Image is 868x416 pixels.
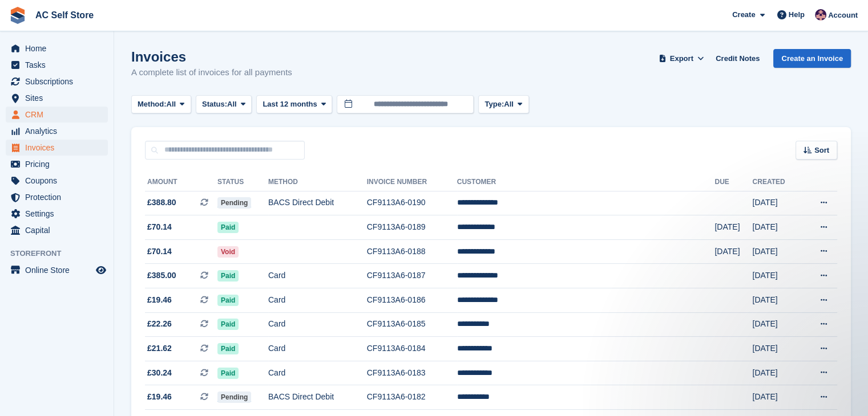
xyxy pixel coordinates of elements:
[217,222,239,233] span: Paid
[25,57,94,73] span: Tasks
[367,312,457,337] td: CF9113A6-0185
[147,391,172,403] span: £19.46
[217,368,239,379] span: Paid
[217,391,251,403] span: Pending
[25,90,94,106] span: Sites
[752,337,801,361] td: [DATE]
[485,99,504,110] span: Type:
[367,337,457,361] td: CF9113A6-0184
[268,264,367,288] td: Card
[752,288,801,313] td: [DATE]
[6,189,108,205] a: menu
[25,40,94,56] span: Home
[217,343,239,354] span: Paid
[147,294,172,306] span: £19.46
[367,288,457,313] td: CF9113A6-0186
[6,206,108,222] a: menu
[25,206,94,222] span: Settings
[217,197,251,209] span: Pending
[752,385,801,410] td: [DATE]
[147,342,172,354] span: £21.62
[268,361,367,385] td: Card
[25,123,94,139] span: Analytics
[25,140,94,156] span: Invoices
[25,74,94,89] span: Subscriptions
[131,95,191,114] button: Method: All
[147,318,172,330] span: £22.26
[367,239,457,264] td: CF9113A6-0188
[367,173,457,191] th: Invoice Number
[202,99,227,110] span: Status:
[263,99,317,110] span: Last 12 months
[268,288,367,313] td: Card
[196,95,252,114] button: Status: All
[6,107,108,123] a: menu
[147,246,172,258] span: £70.14
[789,9,805,21] span: Help
[6,40,108,56] a: menu
[752,361,801,385] td: [DATE]
[25,189,94,205] span: Protection
[6,123,108,139] a: menu
[147,270,176,282] span: £385.00
[9,7,26,24] img: stora-icon-8386f47178a22dfd0bd8f6a31ec36ba5ce8667c1dd55bd0f319d3a0aa187defe.svg
[457,173,715,191] th: Customer
[10,248,114,259] span: Storefront
[6,173,108,189] a: menu
[268,337,367,361] td: Card
[6,74,108,89] a: menu
[25,156,94,172] span: Pricing
[25,107,94,123] span: CRM
[6,156,108,172] a: menu
[714,173,752,191] th: Due
[367,191,457,215] td: CF9113A6-0190
[6,57,108,73] a: menu
[147,221,172,233] span: £70.14
[217,246,239,258] span: Void
[752,312,801,337] td: [DATE]
[268,173,367,191] th: Method
[217,270,239,282] span: Paid
[6,140,108,156] a: menu
[217,173,268,191] th: Status
[670,53,693,64] span: Export
[25,173,94,189] span: Coupons
[656,49,706,68] button: Export
[256,95,332,114] button: Last 12 months
[147,367,172,379] span: £30.24
[217,295,239,306] span: Paid
[138,99,167,110] span: Method:
[268,191,367,215] td: BACS Direct Debit
[131,49,292,64] h1: Invoices
[714,215,752,240] td: [DATE]
[478,95,528,114] button: Type: All
[25,262,94,278] span: Online Store
[752,173,801,191] th: Created
[732,9,755,21] span: Create
[814,145,829,156] span: Sort
[6,262,108,278] a: menu
[227,99,237,110] span: All
[145,173,217,191] th: Amount
[6,222,108,238] a: menu
[711,49,764,68] a: Credit Notes
[167,99,176,110] span: All
[268,312,367,337] td: Card
[94,263,108,277] a: Preview store
[504,99,514,110] span: All
[131,66,292,79] p: A complete list of invoices for all payments
[367,385,457,410] td: CF9113A6-0182
[367,264,457,288] td: CF9113A6-0187
[752,191,801,215] td: [DATE]
[367,361,457,385] td: CF9113A6-0183
[6,90,108,106] a: menu
[828,10,858,21] span: Account
[752,264,801,288] td: [DATE]
[815,9,826,21] img: Ted Cox
[714,239,752,264] td: [DATE]
[752,239,801,264] td: [DATE]
[147,197,176,209] span: £388.80
[268,385,367,410] td: BACS Direct Debit
[25,222,94,238] span: Capital
[31,6,98,25] a: AC Self Store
